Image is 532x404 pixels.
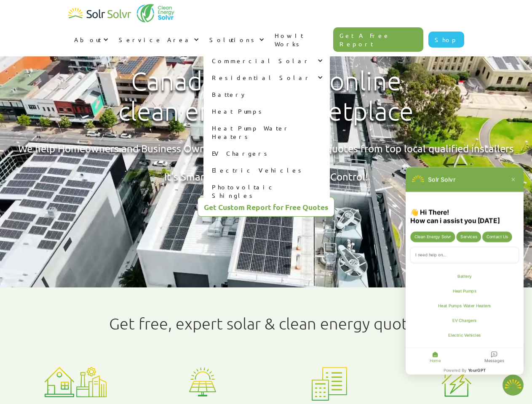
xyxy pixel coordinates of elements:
[212,56,310,65] div: Commercial Solar
[428,32,464,48] a: Shop
[74,35,101,44] div: About
[109,314,423,333] h1: Get free, expert solar & clean energy quotes
[204,203,328,211] div: Get Custom Report for Free Quotes
[18,141,514,184] div: We help Homeowners and Business Owners get assessed and best quotes from top local qualified inst...
[203,103,330,120] a: Heat Pumps
[198,197,334,217] a: Get Custom Report for Free Quotes
[203,178,330,204] a: Photovoltaic Shingles
[111,66,421,127] h1: Canada's leading online clean energy marketplace
[203,52,330,69] div: Commercial Solar
[203,120,330,145] a: Heat Pump Water Heaters
[439,345,516,362] p: 👋 Hi There! How can I assist you [DATE]
[203,162,330,178] a: Electric Vehicles
[119,35,192,44] div: Service Area
[203,27,269,52] div: Solutions
[68,27,113,52] div: About
[203,69,330,86] div: Residential Solar
[113,27,203,52] div: Service Area
[503,375,524,396] button: Open chatbot widget
[212,73,311,82] div: Residential Solar
[203,52,330,204] nav: Solutions
[333,27,423,52] a: Get A Free Report
[503,375,524,396] img: 1702586718.png
[203,86,330,103] a: Battery
[209,35,257,44] div: Solutions
[269,23,334,56] a: How It Works
[203,145,330,162] a: EV Chargers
